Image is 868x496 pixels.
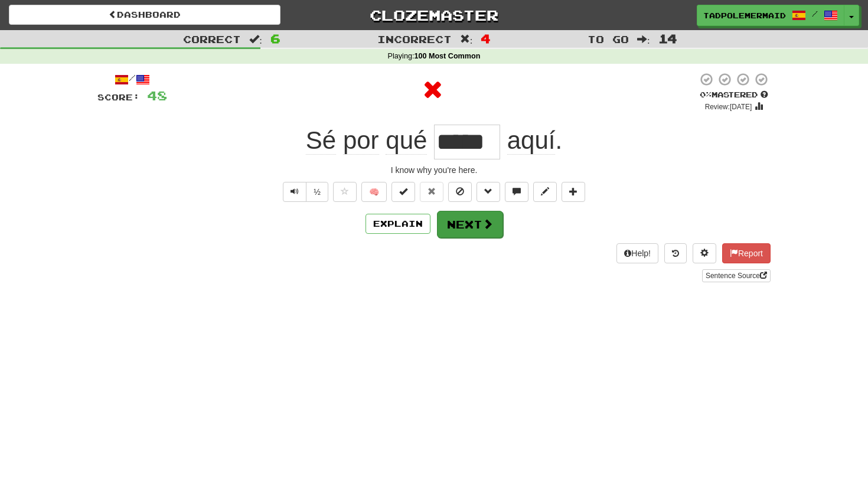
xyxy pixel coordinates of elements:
span: Correct [183,33,241,45]
span: por [343,126,379,155]
button: Set this sentence to 100% Mastered (alt+m) [391,182,415,202]
span: Sé [306,126,336,155]
button: Edit sentence (alt+d) [533,182,557,202]
button: Explain [366,214,430,234]
span: : [637,34,650,44]
button: ½ [306,182,328,202]
span: : [249,34,262,44]
button: Favorite sentence (alt+f) [333,182,357,202]
button: Discuss sentence (alt+u) [505,182,528,202]
button: Ignore sentence (alt+i) [448,182,472,202]
small: Review: [DATE] [705,103,752,111]
strong: 100 Most Common [414,52,480,60]
button: Grammar (alt+g) [477,182,500,202]
span: 0 % [700,90,712,99]
span: . [500,126,562,155]
button: Help! [616,243,658,263]
button: Reset to 0% Mastered (alt+r) [420,182,443,202]
span: 48 [147,88,167,103]
a: Dashboard [9,5,280,25]
span: qué [386,126,427,155]
button: Add to collection (alt+a) [562,182,585,202]
span: To go [588,33,629,45]
button: Report [722,243,771,263]
a: Sentence Source [702,269,771,282]
div: / [97,72,167,87]
span: : [460,34,473,44]
span: 14 [658,31,677,45]
button: Round history (alt+y) [664,243,687,263]
a: Clozemaster [298,5,570,25]
span: Score: [97,92,140,102]
div: Text-to-speech controls [280,182,328,202]
span: Incorrect [377,33,452,45]
span: 4 [481,31,491,45]
span: tadpolemermaid [703,10,786,21]
div: Mastered [697,90,771,100]
span: aquí [507,126,556,155]
span: 6 [270,31,280,45]
button: Play sentence audio (ctl+space) [283,182,306,202]
button: 🧠 [361,182,387,202]
button: Next [437,211,503,238]
a: tadpolemermaid / [697,5,844,26]
span: / [812,9,818,18]
div: I know why you're here. [97,164,771,176]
